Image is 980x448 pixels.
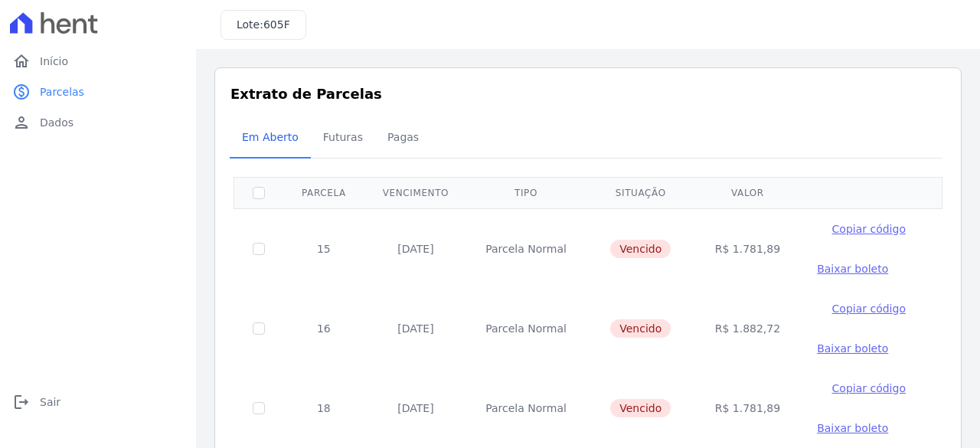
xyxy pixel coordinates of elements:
[375,119,431,159] a: Pagas
[40,394,60,410] span: Sair
[283,177,364,208] th: Parcela
[233,122,308,152] span: Em Aberto
[817,261,888,276] a: Baixar boleto
[697,208,799,289] td: R$ 1.781,89
[40,54,68,69] span: Início
[378,122,428,152] span: Pagas
[817,221,920,237] button: Copiar código
[817,342,888,355] span: Baixar boleto
[610,399,671,417] span: Vencido
[832,223,906,235] span: Copiar código
[6,46,190,77] a: homeInício
[364,208,467,289] td: [DATE]
[610,319,671,338] span: Vencido
[697,177,799,208] th: Valor
[6,107,190,138] a: personDados
[283,368,364,448] td: 18
[40,115,73,130] span: Dados
[237,17,290,33] h3: Lote:
[311,119,375,159] a: Futuras
[585,177,697,208] th: Situação
[697,368,799,448] td: R$ 1.781,89
[283,289,364,368] td: 16
[467,177,585,208] th: Tipo
[817,422,888,434] span: Baixar boleto
[832,302,906,315] span: Copiar código
[40,84,84,100] span: Parcelas
[610,240,671,258] span: Vencido
[364,289,467,368] td: [DATE]
[817,420,888,436] a: Baixar boleto
[12,393,31,411] i: logout
[817,381,920,396] button: Copiar código
[364,177,467,208] th: Vencimento
[12,52,31,70] i: home
[230,119,311,159] a: Em Aberto
[817,263,888,275] span: Baixar boleto
[467,368,585,448] td: Parcela Normal
[817,301,920,316] button: Copiar código
[263,18,290,31] span: 605F
[12,83,31,101] i: paid
[314,122,372,152] span: Futuras
[6,387,190,417] a: logoutSair
[832,382,906,394] span: Copiar código
[467,289,585,368] td: Parcela Normal
[364,368,467,448] td: [DATE]
[12,113,31,132] i: person
[697,289,799,368] td: R$ 1.882,72
[230,83,946,104] h3: Extrato de Parcelas
[817,341,888,356] a: Baixar boleto
[467,208,585,289] td: Parcela Normal
[283,208,364,289] td: 15
[6,77,190,107] a: paidParcelas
